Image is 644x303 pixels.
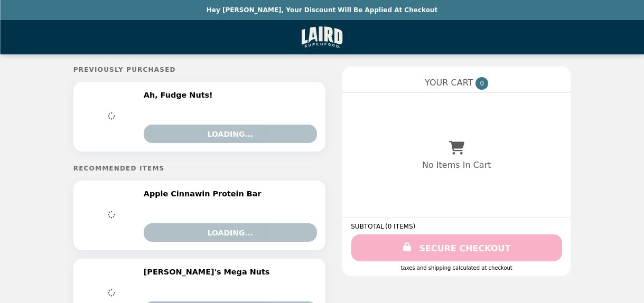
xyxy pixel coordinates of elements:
[425,78,473,88] span: YOUR CART
[301,26,342,48] img: Brand Logo
[73,165,325,172] h5: Recommended Items
[475,77,488,90] span: 0
[144,189,266,198] h2: Apple Cinnawin Protein Bar
[207,6,437,14] p: Hey [PERSON_NAME], your discount will be applied at checkout
[73,66,325,73] h5: Previously Purchased
[422,160,491,170] p: No Items In Cart
[385,223,415,230] span: ( 0 ITEMS )
[351,223,385,230] span: SUBTOTAL
[144,267,274,277] h2: [PERSON_NAME]'s Mega Nuts
[144,90,217,100] h2: Ah, Fudge Nuts!
[351,265,562,271] div: Taxes and Shipping calculated at checkout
